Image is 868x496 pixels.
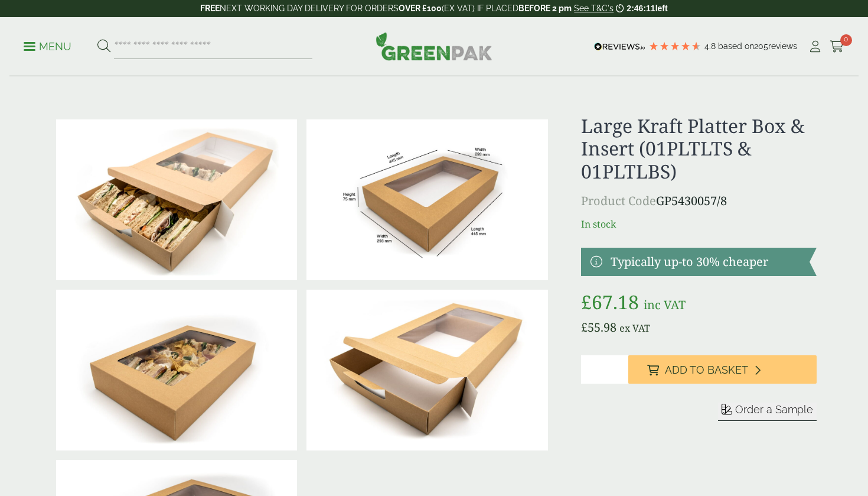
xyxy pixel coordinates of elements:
img: IMG_4589 [56,290,297,450]
span: Based on [718,41,754,51]
span: Order a Sample [735,403,813,416]
span: ex VAT [619,322,650,335]
span: £ [581,319,588,335]
p: GP5430057/8 [581,192,817,210]
h1: Large Kraft Platter Box & Insert (01PLTLTS & 01PLTLBS) [581,115,817,183]
span: Add to Basket [665,364,748,377]
img: IMG_4591 [306,290,547,450]
button: Order a Sample [718,403,817,421]
a: Menu [24,40,71,51]
p: Menu [24,40,71,54]
strong: OVER £100 [399,4,442,13]
div: 4.79 Stars [648,41,701,51]
bdi: 67.18 [581,289,639,315]
span: inc VAT [644,297,686,313]
img: Platter_large [306,119,547,280]
span: £ [581,289,592,315]
a: 0 [830,38,844,56]
span: Product Code [581,193,656,209]
strong: BEFORE 2 pm [518,4,572,13]
img: GreenPak Supplies [376,32,492,60]
bdi: 55.98 [581,319,616,335]
img: REVIEWS.io [594,43,645,51]
a: See T&C's [574,4,614,13]
i: My Account [808,41,823,53]
span: reviews [768,41,797,51]
span: left [655,4,668,13]
span: 0 [840,34,852,46]
span: 4.8 [704,41,718,51]
i: Cart [830,41,844,53]
strong: FREE [200,4,220,13]
button: Add to Basket [628,355,817,384]
span: 2:46:11 [626,4,655,13]
img: Large Platter Sandwiches Open [56,119,297,280]
p: In stock [581,217,817,231]
span: 205 [754,41,768,51]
